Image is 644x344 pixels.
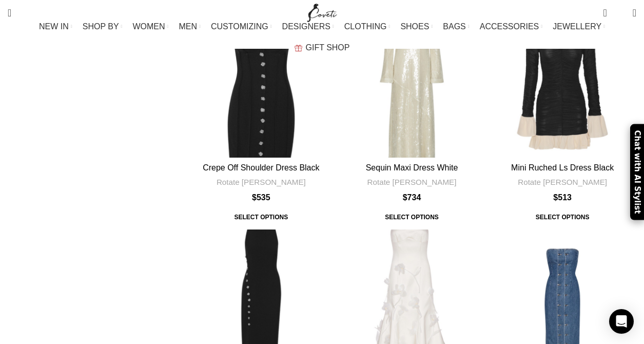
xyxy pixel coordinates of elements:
span: 0 [617,10,625,18]
a: ACCESSORIES [480,16,543,37]
span: ACCESSORIES [480,22,539,31]
div: My Wishlist [615,3,625,23]
span: Select options [529,208,597,226]
a: Select options for “Mini Ruched Ls Dress Black” [529,208,597,226]
a: SHOES [400,16,433,37]
a: CUSTOMIZING [211,16,272,37]
a: Mini Ruched Ls Dress Black [511,163,614,172]
a: Site logo [305,8,339,16]
span: WOMEN [132,22,165,31]
a: Search [3,3,16,23]
a: WOMEN [132,16,168,37]
bdi: 535 [252,193,270,202]
a: SHOP BY [83,16,123,37]
a: Rotate [PERSON_NAME] [518,177,607,187]
span: DESIGNERS [282,22,330,31]
img: GiftBag [295,45,302,51]
a: Crepe Off Shoulder Dress Black [203,163,319,172]
a: JEWELLERY [553,16,605,37]
a: NEW IN [39,16,72,37]
span: SHOP BY [83,22,119,31]
a: Rotate [PERSON_NAME] [217,177,306,187]
a: BAGS [443,16,469,37]
span: $ [403,193,407,202]
span: 0 [604,5,612,13]
a: Select options for “Sequin Maxi Dress White” [378,208,446,226]
span: GIFT SHOP [306,43,350,52]
a: GIFT SHOP [295,37,350,58]
span: CUSTOMIZING [211,22,268,31]
a: CLOTHING [344,16,391,37]
span: BAGS [443,22,465,31]
span: Select options [378,208,446,226]
span: CLOTHING [344,22,387,31]
span: NEW IN [39,22,69,31]
a: MEN [179,16,201,37]
a: 0 [598,3,612,23]
span: Select options [227,208,295,226]
a: Rotate [PERSON_NAME] [367,177,457,187]
div: Open Intercom Messenger [609,309,634,334]
span: JEWELLERY [553,22,601,31]
span: MEN [179,22,198,31]
a: Crepe Off Shoulder Dress Black [187,10,335,158]
a: Sequin Maxi Dress White [338,10,486,158]
span: $ [553,193,558,202]
a: Sequin Maxi Dress White [366,163,458,172]
a: DESIGNERS [282,16,334,37]
span: SHOES [400,22,429,31]
bdi: 513 [553,193,572,202]
bdi: 734 [403,193,421,202]
span: $ [252,193,257,202]
a: Mini Ruched Ls Dress Black [489,10,636,158]
div: Main navigation [3,16,641,58]
a: Select options for “Crepe Off Shoulder Dress Black” [227,208,295,226]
